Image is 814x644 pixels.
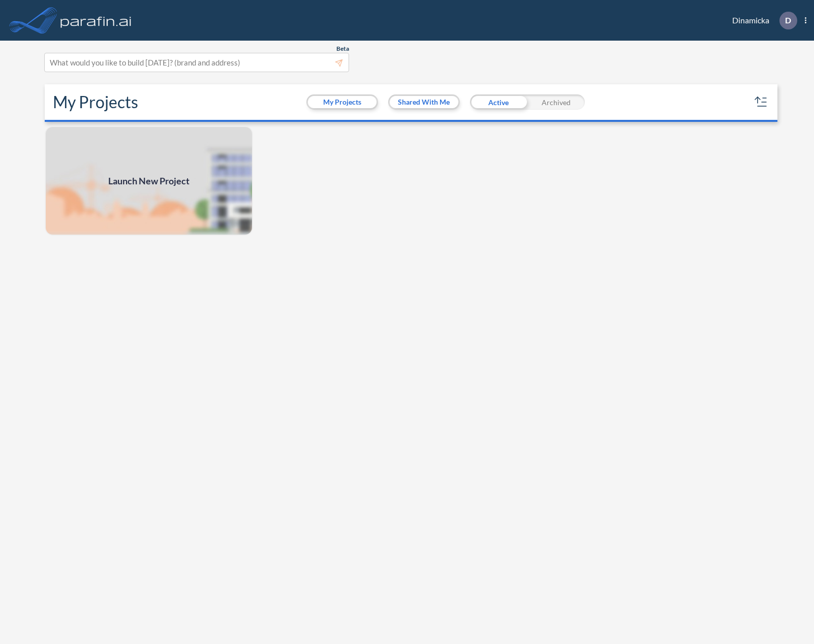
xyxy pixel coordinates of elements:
img: logo [58,10,134,30]
div: Active [470,94,527,110]
div: Archived [527,94,585,110]
button: My Projects [308,96,377,108]
h2: My Projects [53,92,138,112]
span: Beta [336,45,349,53]
img: add [45,126,253,236]
button: Shared With Me [390,96,458,108]
button: sort [753,94,769,110]
a: Launch New Project [45,126,253,236]
span: Launch New Project [108,174,190,188]
div: Dinamicka [717,12,806,29]
p: D [785,16,791,25]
